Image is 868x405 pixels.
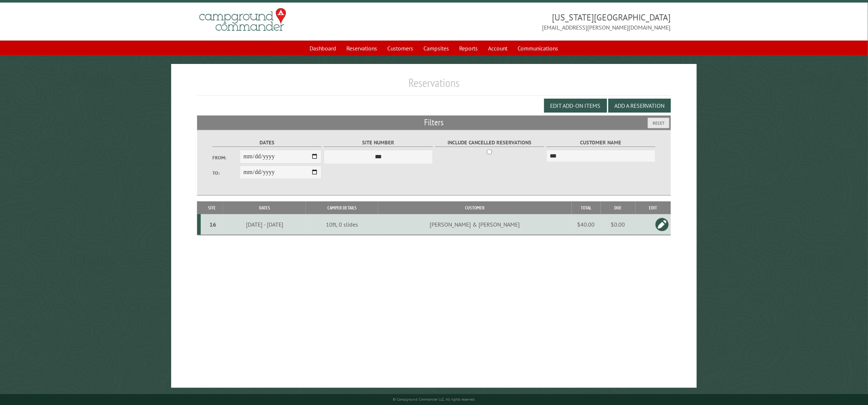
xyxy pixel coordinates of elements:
[197,5,288,34] img: Campground Commander
[342,41,382,55] a: Reservations
[306,214,378,235] td: 10ft, 0 slides
[434,11,671,32] span: [US_STATE][GEOGRAPHIC_DATA] [EMAIL_ADDRESS][PERSON_NAME][DOMAIN_NAME]
[201,201,223,214] th: Site
[378,201,572,214] th: Customer
[572,201,601,214] th: Total
[212,154,240,161] label: From:
[484,41,512,55] a: Account
[608,99,671,113] button: Add a Reservation
[514,41,563,55] a: Communications
[572,214,601,235] td: $40.00
[306,41,341,55] a: Dashboard
[378,214,572,235] td: [PERSON_NAME] & [PERSON_NAME]
[306,201,378,214] th: Camper Details
[601,214,635,235] td: $0.00
[223,201,306,214] th: Dates
[419,41,454,55] a: Campsites
[435,139,544,147] label: Include Cancelled Reservations
[635,201,671,214] th: Edit
[212,139,322,147] label: Dates
[546,139,656,147] label: Customer Name
[197,76,671,96] h1: Reservations
[324,139,433,147] label: Site Number
[544,99,607,113] button: Edit Add-on Items
[224,221,305,228] div: [DATE] - [DATE]
[204,221,222,228] div: 16
[601,201,635,214] th: Due
[197,116,671,129] h2: Filters
[383,41,418,55] a: Customers
[648,118,669,128] button: Reset
[393,397,475,402] small: © Campground Commander LLC. All rights reserved.
[455,41,483,55] a: Reports
[212,170,240,177] label: To:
